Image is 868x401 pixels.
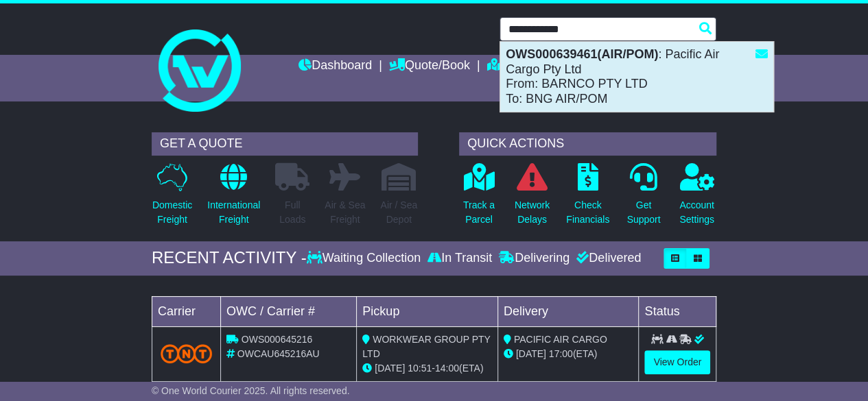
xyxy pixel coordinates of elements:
div: GET A QUOTE [152,132,418,156]
a: GetSupport [626,162,661,234]
p: Full Loads [275,198,309,227]
p: Track a Parcel [463,198,495,227]
a: DomesticFreight [152,162,193,234]
span: PACIFIC AIR CARGO [514,334,607,345]
td: Pickup [357,296,498,326]
a: Track aParcel [462,162,495,234]
td: Status [639,296,716,326]
a: InternationalFreight [207,162,261,234]
span: [DATE] [516,348,546,359]
p: International Freight [207,198,260,227]
div: : Pacific Air Cargo Pty Ltd From: BARNCO PTY LTD To: BNG AIR/POM [500,42,773,112]
div: Delivering [495,251,573,266]
a: Tracking [487,55,548,78]
div: - (ETA) [362,361,492,376]
div: Waiting Collection [307,251,424,266]
td: Carrier [152,296,220,326]
div: Delivered [573,251,641,266]
span: 17:00 [549,348,573,359]
p: Air / Sea Depot [380,198,417,227]
a: CheckFinancials [565,162,610,234]
td: Delivery [497,296,639,326]
span: 10:51 [408,363,432,374]
strong: OWS000639461(AIR/POM) [506,47,658,61]
p: Get Support [626,198,660,227]
a: View Order [644,350,710,374]
span: © One World Courier 2025. All rights reserved. [152,385,350,396]
td: OWC / Carrier # [220,296,356,326]
p: Air & Sea Freight [325,198,365,227]
span: 14:00 [435,363,459,374]
img: TNT_Domestic.png [161,344,212,363]
p: Network Delays [515,198,550,227]
a: NetworkDelays [514,162,550,234]
div: (ETA) [504,347,633,361]
span: OWCAU645216AU [237,348,320,359]
p: Domestic Freight [152,198,192,227]
a: Quote/Book [389,55,470,78]
span: [DATE] [375,363,405,374]
a: AccountSettings [679,162,715,234]
div: In Transit [424,251,495,266]
span: WORKWEAR GROUP PTY LTD [362,334,490,359]
div: RECENT ACTIVITY - [152,248,307,268]
span: OWS000645216 [242,334,313,345]
p: Check Financials [566,198,609,227]
div: QUICK ACTIONS [459,132,716,156]
p: Account Settings [679,198,714,227]
a: Dashboard [298,55,372,78]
